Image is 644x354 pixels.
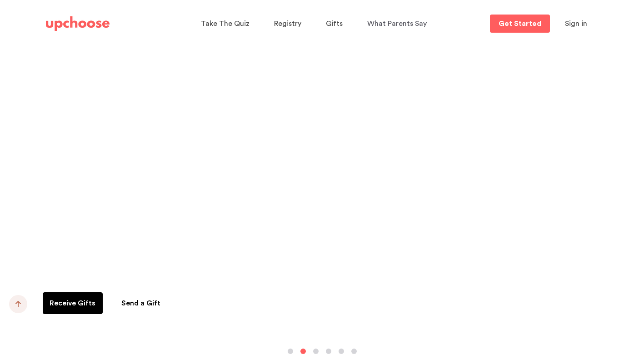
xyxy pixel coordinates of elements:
[42,240,260,261] h2: Want to fund it with gifts?
[367,20,427,27] span: What Parents Say
[499,20,541,27] p: Get Started
[42,266,633,280] p: Receive months of sustainable baby clothing as gifts.
[326,15,345,33] a: Gifts
[274,20,301,27] span: Registry
[46,15,110,33] a: UpChoose
[46,16,110,31] img: UpChoose
[274,15,304,33] a: Registry
[111,292,171,314] a: Send a Gift
[121,300,160,307] span: Send a Gift
[326,20,343,27] span: Gifts
[490,15,550,33] a: Get Started
[201,15,252,33] a: Take The Quiz
[367,15,429,33] a: What Parents Say
[201,20,250,27] span: Take The Quiz
[43,292,103,314] a: Receive Gifts
[565,20,587,27] span: Sign in
[50,298,95,309] p: Receive Gifts
[554,15,599,33] button: Sign in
